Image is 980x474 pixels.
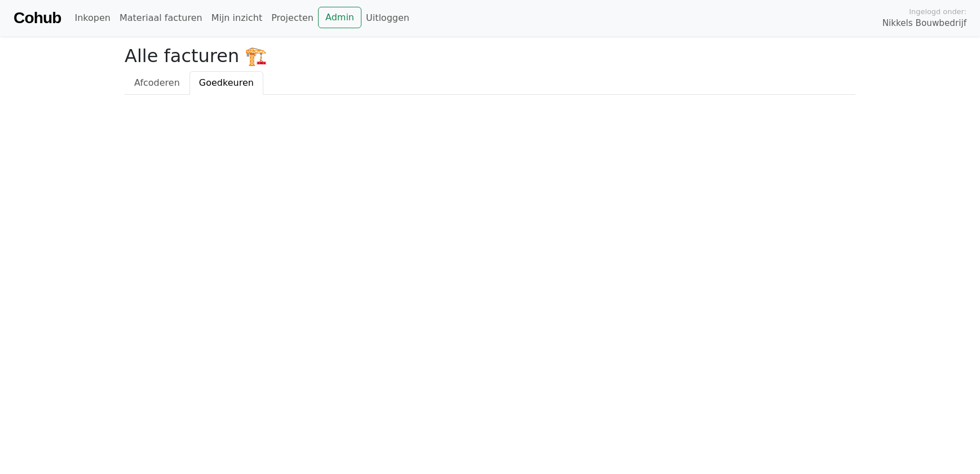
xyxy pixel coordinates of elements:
[361,7,414,29] a: Uitloggen
[207,7,267,29] a: Mijn inzicht
[189,71,263,95] a: Goedkeuren
[134,77,180,88] span: Afcoderen
[318,7,361,28] a: Admin
[125,45,855,67] h2: Alle facturen 🏗️
[115,7,207,29] a: Materiaal facturen
[199,77,254,88] span: Goedkeuren
[125,71,189,95] a: Afcoderen
[267,7,318,29] a: Projecten
[14,5,61,32] a: Cohub
[909,6,966,17] span: Ingelogd onder:
[882,17,966,30] span: Nikkels Bouwbedrijf
[70,7,114,29] a: Inkopen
